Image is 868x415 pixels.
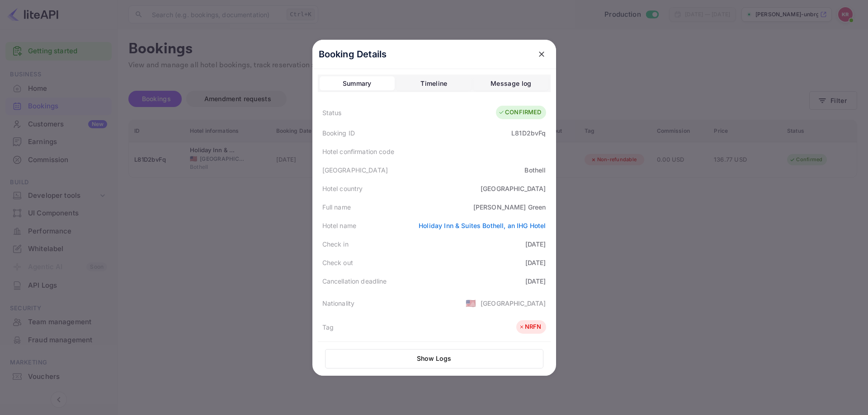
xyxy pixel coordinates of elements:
[322,184,363,193] div: Hotel country
[322,147,394,156] div: Hotel confirmation code
[481,184,546,193] div: [GEOGRAPHIC_DATA]
[533,46,550,62] button: close
[498,108,541,117] div: CONFIRMED
[525,258,546,267] div: [DATE]
[420,78,447,89] div: Timeline
[319,47,387,61] p: Booking Details
[473,202,546,212] div: [PERSON_NAME] Green
[343,78,372,89] div: Summary
[322,202,351,212] div: Full name
[322,128,355,138] div: Booking ID
[322,239,349,249] div: Check in
[322,298,355,308] div: Nationality
[322,258,353,267] div: Check out
[325,349,543,368] button: Show Logs
[419,222,546,229] a: Holiday Inn & Suites Bothell, an IHG Hotel
[322,108,342,117] div: Status
[466,295,476,311] span: United States
[322,165,388,175] div: [GEOGRAPHIC_DATA]
[396,76,472,91] button: Timeline
[491,78,531,89] div: Message log
[322,322,334,332] div: Tag
[511,128,546,138] div: L81D2bvFq
[525,239,546,249] div: [DATE]
[322,276,387,286] div: Cancellation deadline
[320,76,395,91] button: Summary
[519,322,542,331] div: NRFN
[473,76,548,91] button: Message log
[524,165,546,175] div: Bothell
[322,221,357,230] div: Hotel name
[525,276,546,286] div: [DATE]
[481,298,546,308] div: [GEOGRAPHIC_DATA]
